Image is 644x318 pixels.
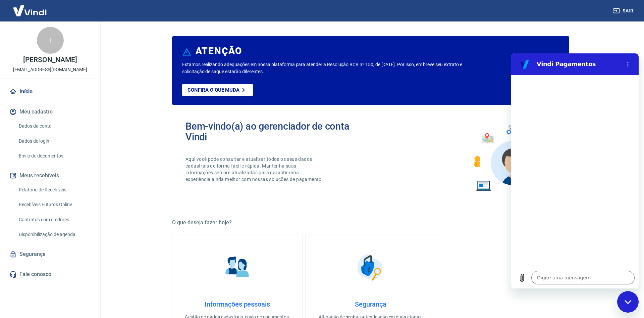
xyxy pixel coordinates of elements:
[8,104,92,119] button: Meu cadastro
[8,267,92,282] a: Fale conosco
[612,5,636,17] button: Sair
[182,84,253,96] a: Confira o que muda
[16,198,92,212] a: Recebíveis Futuros Online
[316,300,425,308] h4: Segurança
[8,247,92,262] a: Segurança
[16,119,92,133] a: Dados da conta
[8,168,92,183] button: Meus recebíveis
[8,0,52,21] img: Vindi
[16,134,92,148] a: Dados de login
[221,251,254,284] img: Informações pessoais
[187,87,239,93] p: Confira o que muda
[37,27,64,54] div: I
[16,228,92,241] a: Disponibilização de agenda
[511,53,639,288] iframe: Janela de mensagens
[196,48,242,54] h6: ATENÇÃO
[16,213,92,227] a: Contratos com credores
[16,149,92,163] a: Envio de documentos
[13,66,87,73] p: [EMAIL_ADDRESS][DOMAIN_NAME]
[185,156,324,183] p: Aqui você pode consultar e atualizar todos os seus dados cadastrais de forma fácil e rápida. Mant...
[617,291,639,313] iframe: Botão para abrir a janela de mensagens, conversa em andamento
[185,121,371,142] h2: Bem-vindo(a) ao gerenciador de conta Vindi
[354,251,387,284] img: Segurança
[8,84,92,99] a: Início
[23,56,77,63] p: [PERSON_NAME]
[16,183,92,197] a: Relatório de Recebíveis
[182,61,484,75] p: Estamos realizando adequações em nossa plataforma para atender a Resolução BCB nº 150, de [DATE]....
[172,219,569,226] h5: O que deseja fazer hoje?
[468,121,556,195] img: Imagem de um avatar masculino com diversos icones exemplificando as funcionalidades do gerenciado...
[183,300,291,308] h4: Informações pessoais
